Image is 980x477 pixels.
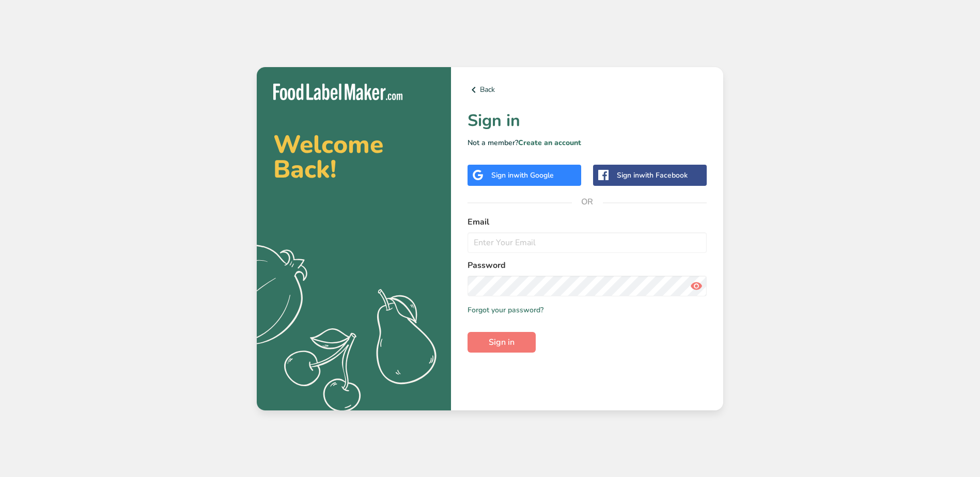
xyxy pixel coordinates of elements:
span: OR [572,186,603,217]
a: Back [468,84,707,96]
label: Email [468,216,707,228]
input: Enter Your Email [468,232,707,253]
div: Sign in [617,170,688,181]
h2: Welcome Back! [273,132,434,182]
span: Sign in [489,336,515,348]
button: Sign in [468,332,536,353]
div: Sign in [491,170,554,181]
span: with Google [514,170,554,180]
p: Not a member? [468,137,707,148]
img: Food Label Maker [273,84,402,101]
span: with Facebook [639,170,688,180]
a: Forgot your password? [468,305,543,315]
a: Create an account [518,138,581,148]
h1: Sign in [468,108,707,133]
label: Password [468,259,707,272]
